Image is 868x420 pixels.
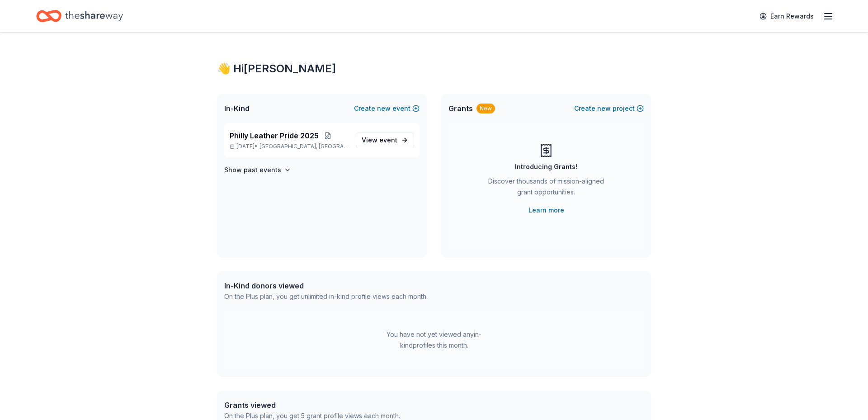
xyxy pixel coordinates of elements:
button: Createnewevent [354,103,420,114]
button: Show past events [224,165,291,175]
span: new [597,103,611,114]
span: Philly Leather Pride 2025 [230,130,319,141]
span: [GEOGRAPHIC_DATA], [GEOGRAPHIC_DATA] [259,143,349,150]
div: New [476,104,495,113]
span: new [377,103,391,114]
div: In-Kind donors viewed [224,280,428,291]
span: View [362,135,397,146]
p: [DATE] • [230,143,349,150]
a: Learn more [528,205,564,216]
div: On the Plus plan, you get unlimited in-kind profile views each month. [224,291,428,302]
div: Introducing Grants! [515,161,577,172]
button: Createnewproject [574,103,644,114]
span: Grants [448,103,473,114]
h4: Show past events [224,165,281,175]
a: View event [356,132,414,148]
a: Home [36,5,123,27]
div: You have not yet viewed any in-kind profiles this month. [377,329,491,351]
span: In-Kind [224,103,250,114]
div: Discover thousands of mission-aligned grant opportunities. [485,176,608,201]
span: event [379,136,397,144]
a: Earn Rewards [754,8,819,24]
div: Grants viewed [224,400,400,411]
div: 👋 Hi [PERSON_NAME] [217,61,651,76]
